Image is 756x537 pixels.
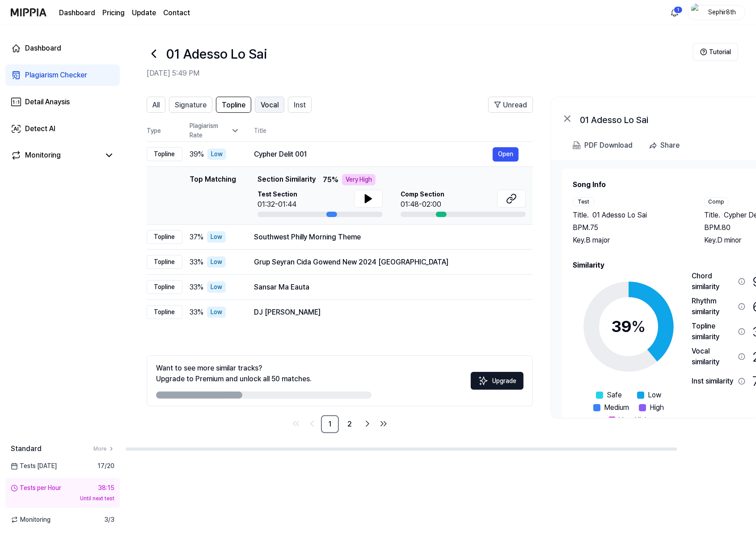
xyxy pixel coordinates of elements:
h2: [DATE] 5:49 PM [147,68,693,79]
span: 75 % [323,175,338,185]
div: 38:15 [98,483,114,493]
button: Vocal [255,97,284,113]
div: Share [660,140,680,151]
th: Title [254,120,533,141]
img: 알림 [669,7,680,18]
img: profile [691,4,702,21]
div: Test [573,197,594,206]
div: Topline [147,305,182,319]
img: Sparkles [478,375,489,386]
a: SparklesUpgrade [471,379,524,388]
div: DJ [PERSON_NAME] [254,307,519,318]
span: Vocal [261,100,279,111]
button: Unread [488,97,533,113]
span: Comp Section [401,190,444,199]
div: Until next test [11,494,114,503]
a: Dashboard [59,8,95,18]
h1: 01 Adesso Lo Sai [166,44,267,64]
div: Cypher Delit 001 [254,149,493,160]
button: Open [493,147,519,162]
div: Low [207,149,226,160]
a: 2 [341,415,359,433]
button: Signature [169,97,212,113]
span: 33 % [190,282,203,293]
div: 1 [674,6,683,13]
div: Inst similarity [692,376,735,387]
div: 01:32-01:44 [258,199,297,210]
button: Inst [288,97,312,113]
div: Dashboard [25,43,61,54]
span: Standard [11,443,42,454]
div: Tests per Hour [11,483,61,493]
button: Pricing [102,8,125,18]
div: Low [207,256,226,268]
span: 39 % [190,149,204,160]
span: Low [648,390,661,401]
span: Title . [573,210,589,221]
div: Detail Anaysis [25,97,70,107]
div: Detect AI [25,124,55,134]
div: Vocal similarity [692,346,735,367]
span: Signature [175,100,207,111]
div: Rhythm similarity [692,296,735,317]
th: Type [147,120,182,142]
span: High [650,402,664,413]
nav: pagination [147,415,533,433]
a: Detail Anaysis [5,91,120,113]
div: Comp [704,197,728,206]
button: PDF Download [571,136,634,154]
span: 37 % [190,232,203,243]
a: Dashboard [5,38,120,59]
a: Monitoring [11,150,100,161]
span: All [152,100,160,111]
button: 알림1 [667,5,682,20]
div: PDF Download [584,140,633,151]
span: 17 / 20 [97,461,114,471]
div: 39 [612,315,646,339]
div: Topline [147,280,182,294]
span: Tests [DATE] [11,461,57,471]
div: Sephir8th [705,7,739,17]
button: Topline [216,97,251,113]
span: Topline [222,100,245,111]
div: Chord similarity [692,271,735,292]
span: Monitoring [11,515,51,524]
div: 01:48-02:00 [401,199,444,210]
a: Go to first page [289,417,303,431]
span: Medium [604,402,629,413]
span: Safe [607,390,622,401]
img: Help [700,48,707,55]
div: Sansar Ma Eauta [254,282,519,293]
div: Topline [147,147,182,161]
a: More [93,445,114,453]
div: Topline [147,255,182,269]
span: Section Similarity [258,174,316,185]
div: Plagiarism Checker [25,70,87,81]
button: profileSephir8th [688,5,745,20]
span: 33 % [190,307,203,318]
span: Unread [503,100,527,111]
div: BPM. 75 [573,222,686,233]
div: Topline [147,230,182,244]
div: Top Matching [190,174,236,217]
span: Test Section [258,190,297,199]
img: PDF Download [573,141,581,149]
div: Plagiarism Rate [190,121,240,140]
div: Very High [342,174,376,185]
a: Plagiarism Checker [5,64,120,86]
span: 3 / 3 [104,515,114,524]
span: Inst [294,100,306,111]
div: Southwest Philly Morning Theme [254,232,519,243]
div: Low [207,307,226,318]
a: Contact [163,8,190,18]
a: Go to next page [360,417,375,431]
div: Low [207,281,226,293]
div: Low [207,231,226,243]
div: Monitoring [25,150,61,161]
span: 01 Adesso Lo Sai [592,210,647,221]
div: Key. B major [573,235,686,246]
span: % [632,317,646,336]
span: Very High [619,415,649,426]
button: Tutorial [693,43,738,61]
